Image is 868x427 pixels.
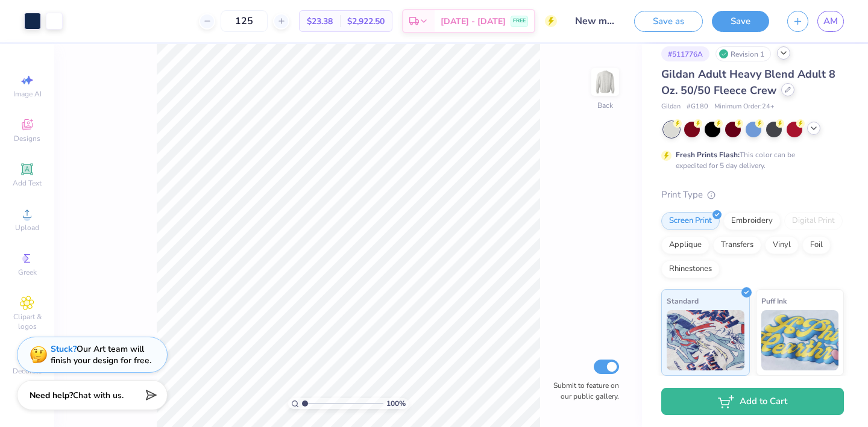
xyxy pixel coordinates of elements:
button: Save as [634,11,703,32]
strong: Stuck? [51,343,77,355]
button: Add to Cart [661,388,844,415]
div: Revision 1 [715,46,771,61]
span: Clipart & logos [6,312,48,331]
span: Puff Ink [761,295,787,307]
div: Applique [661,236,709,254]
span: Gildan Adult Heavy Blend Adult 8 Oz. 50/50 Fleece Crew [661,67,835,98]
span: AM [823,14,838,28]
div: Screen Print [661,212,720,230]
span: Gildan [661,102,681,112]
div: Foil [802,236,831,254]
div: This color can be expedited for 5 day delivery. [676,149,824,171]
span: Image AI [13,89,42,99]
input: – – [221,10,268,32]
span: $23.38 [307,15,333,28]
img: Puff Ink [761,310,839,370]
strong: Fresh Prints Flash: [676,150,740,160]
span: Add Text [13,178,42,188]
span: Greek [18,267,37,277]
div: Our Art team will finish your design for free. [51,343,151,366]
span: # G180 [687,102,708,112]
span: 100 % [386,398,406,409]
input: Untitled Design [566,9,625,33]
span: $2,922.50 [347,15,385,28]
div: # 511776A [661,46,709,61]
button: Save [712,11,769,32]
div: Transfers [713,236,761,254]
div: Digital Print [784,212,843,230]
label: Submit to feature on our public gallery. [547,380,619,402]
a: AM [817,11,844,32]
div: Print Type [661,188,844,202]
span: FREE [513,17,526,25]
div: Embroidery [723,212,781,230]
strong: Need help? [30,390,73,401]
div: Back [597,100,613,111]
img: Back [593,70,617,94]
span: Upload [15,223,39,232]
span: Decorate [13,366,42,376]
div: Rhinestones [661,260,720,278]
span: Standard [667,295,699,307]
div: Vinyl [765,236,799,254]
span: Minimum Order: 24 + [714,102,775,112]
span: Designs [14,134,40,143]
img: Standard [667,310,744,370]
span: [DATE] - [DATE] [441,15,506,28]
span: Chat with us. [73,390,124,401]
